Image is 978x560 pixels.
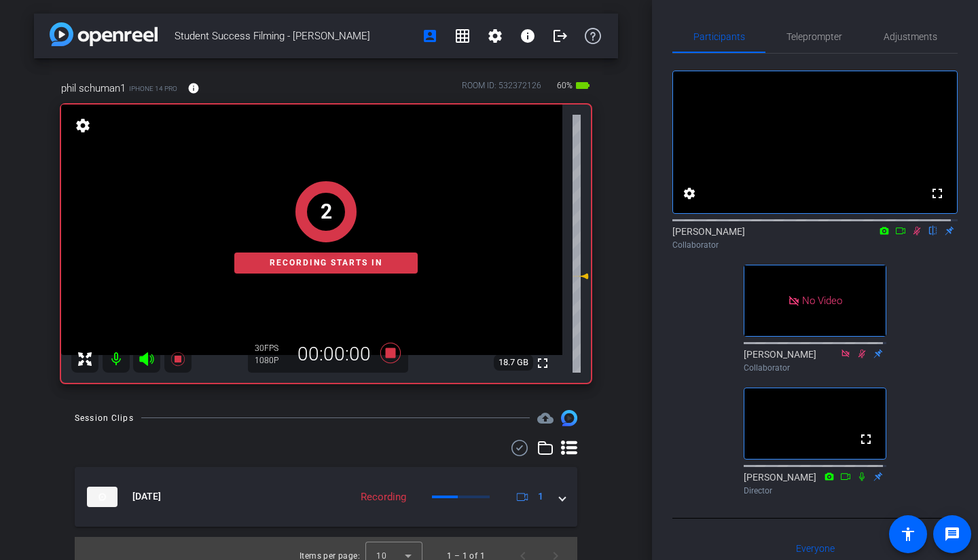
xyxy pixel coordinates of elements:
[422,28,438,44] mat-icon: account_box
[744,470,886,497] div: [PERSON_NAME]
[925,224,941,236] mat-icon: flip
[796,544,835,553] span: Everyone
[87,487,117,507] img: thumb-nail
[537,410,554,426] mat-icon: cloud_upload
[672,239,958,251] div: Collaborator
[75,467,577,527] mat-expansion-panel-header: thumb-nail[DATE]Recording1
[900,526,916,542] mat-icon: accessibility
[537,410,554,426] span: Destinations for your clips
[693,32,745,41] span: Participants
[520,28,536,44] mat-icon: info
[884,32,937,41] span: Adjustments
[175,22,414,50] span: Student Success Filming - [PERSON_NAME]
[552,28,568,44] mat-icon: logout
[672,225,958,251] div: [PERSON_NAME]
[132,489,161,504] span: [DATE]
[321,196,332,227] div: 2
[858,431,874,447] mat-icon: fullscreen
[744,485,886,497] div: Director
[786,32,842,41] span: Teleprompter
[487,28,503,44] mat-icon: settings
[50,22,158,46] img: app-logo
[744,362,886,374] div: Collaborator
[454,28,471,44] mat-icon: grid_on
[561,410,577,426] img: Session clips
[944,526,960,542] mat-icon: message
[744,348,886,374] div: [PERSON_NAME]
[234,253,418,274] div: Recording starts in
[681,185,698,202] mat-icon: settings
[929,185,945,202] mat-icon: fullscreen
[802,295,842,307] span: No Video
[75,411,134,425] div: Session Clips
[354,489,413,505] div: Recording
[538,489,543,504] span: 1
